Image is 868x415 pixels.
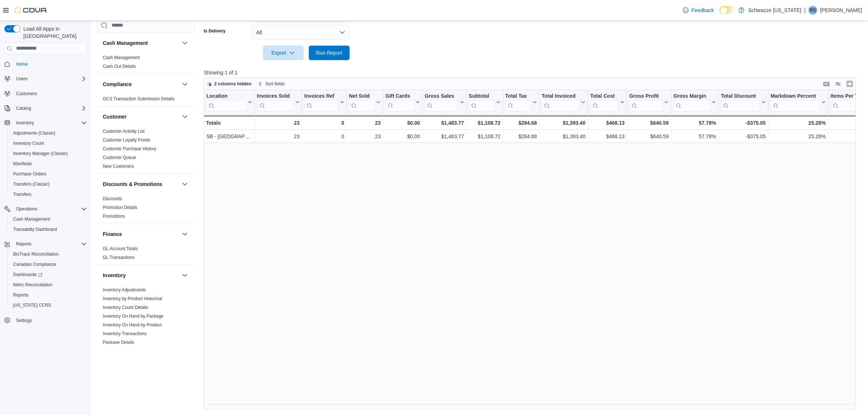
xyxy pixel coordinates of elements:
[10,215,53,224] a: Cash Management
[7,138,90,148] button: Inventory Count
[180,112,189,121] button: Customer
[252,25,350,40] button: All
[13,161,32,167] span: Manifests
[103,305,148,310] span: Inventory Count Details
[10,270,45,279] a: Dashboards
[103,313,164,319] span: Inventory On Hand by Package
[4,56,87,345] nav: Complex example
[13,191,31,197] span: Transfers
[257,119,299,127] div: 23
[13,74,30,83] button: Users
[103,340,135,345] a: Package Details
[97,127,195,174] div: Customer
[13,104,34,113] button: Catalog
[16,206,38,212] span: Operations
[10,291,87,299] span: Reports
[10,139,87,148] span: Inventory Count
[10,159,35,168] a: Manifests
[16,61,28,67] span: Home
[770,93,820,111] div: Markdown Percent
[10,280,55,289] a: Metrc Reconciliation
[10,139,47,148] a: Inventory Count
[103,137,150,143] a: Customer Loyalty Points
[349,93,375,111] div: Net Sold
[1,118,90,128] button: Inventory
[13,251,59,257] span: BioTrack Reconciliation
[1,204,90,214] button: Operations
[385,93,414,111] div: Gift Card Sales
[103,55,140,61] span: Cash Management
[629,93,663,111] div: Gross Profit
[385,119,420,127] div: $0.00
[103,296,162,301] a: Inventory by Product Historical
[810,6,816,15] span: RS
[13,226,57,232] span: Traceabilty Dashboard
[265,81,285,87] span: Sort fields
[103,322,161,328] span: Inventory On Hand by Product
[673,93,710,100] div: Gross Margin
[770,93,825,111] button: Markdown Percent
[469,119,501,127] div: $1,108.72
[1,88,90,99] button: Customers
[10,225,87,234] span: Traceabilty Dashboard
[349,119,381,127] div: 23
[349,132,381,141] div: 23
[425,119,464,127] div: $1,483.77
[770,132,825,141] div: 25.28%
[425,93,458,111] div: Gross Sales
[10,190,34,199] a: Transfers
[103,196,122,202] span: Discounts
[721,132,766,141] div: -$375.05
[7,189,90,199] button: Transfers
[267,46,299,60] span: Export
[16,91,37,97] span: Customers
[469,93,501,111] button: Subtotal
[103,164,134,169] a: New Customers
[13,104,87,113] span: Catalog
[469,132,501,141] div: $1,108.72
[7,290,90,300] button: Reports
[204,28,226,34] label: Is Delivery
[304,93,338,100] div: Invoices Ref
[721,93,760,100] div: Total Discount
[13,272,42,278] span: Dashboards
[673,132,716,141] div: 57.78%
[590,93,624,111] button: Total Cost
[103,81,132,88] h3: Compliance
[263,46,304,60] button: Export
[1,103,90,113] button: Catalog
[214,81,252,87] span: 2 columns hidden
[629,93,669,111] button: Gross Profit
[7,179,90,189] button: Transfers (Classic)
[13,302,51,308] span: [US_STATE] CCRS
[542,132,585,141] div: $1,393.40
[16,105,31,111] span: Catalog
[97,194,195,224] div: Discounts & Promotions
[10,250,62,259] a: BioTrack Reconciliation
[304,119,344,127] div: 0
[16,76,27,82] span: Users
[809,6,817,15] div: River Smith
[385,93,414,100] div: Gift Cards
[13,130,55,136] span: Adjustments (Classic)
[103,287,146,292] a: Inventory Adjustments
[103,272,126,279] h3: Inventory
[10,180,52,189] a: Transfers (Classic)
[10,270,87,279] span: Dashboards
[103,255,135,260] a: GL Transactions
[542,93,585,111] button: Total Invoiced
[304,132,344,141] div: 0
[7,269,90,280] a: Dashboards
[13,216,50,222] span: Cash Management
[180,80,189,89] button: Compliance
[10,291,31,299] a: Reports
[204,79,254,88] button: 2 columns hidden
[206,93,246,100] div: Location
[103,55,140,60] a: Cash Management
[10,225,60,234] a: Traceabilty Dashboard
[692,7,714,14] span: Feedback
[1,74,90,84] button: Users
